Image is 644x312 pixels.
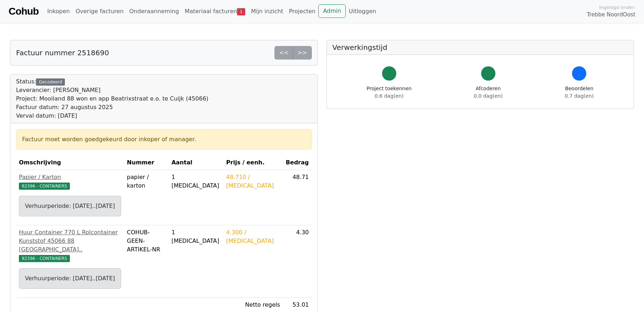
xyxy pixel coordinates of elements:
[16,155,124,170] th: Omschrijving
[19,228,121,262] a: Huur Container 770 L Rolcontainer Kunststof 45066 88 [GEOGRAPHIC_DATA]..92396 - CONTAINERS
[169,155,223,170] th: Aantal
[16,48,109,57] h5: Factuur nummer 2518690
[226,228,280,245] div: 4.300 / [MEDICAL_DATA]
[124,225,169,298] td: COHUB-GEEN-ARTIKEL-NR
[248,4,286,19] a: Mijn inzicht
[599,4,635,11] span: Ingelogd onder:
[283,225,312,298] td: 4.30
[124,170,169,225] td: papier / karton
[19,228,121,254] div: Huur Container 770 L Rolcontainer Kunststof 45066 88 [GEOGRAPHIC_DATA]..
[565,85,594,100] div: Beoordelen
[19,183,70,190] span: 92396 - CONTAINERS
[127,4,182,19] a: Onderaanneming
[19,255,70,262] span: 92396 - CONTAINERS
[286,4,319,19] a: Projecten
[171,173,220,190] div: 1 [MEDICAL_DATA]
[25,202,115,210] div: Verhuurperiode: [DATE]..[DATE]
[22,135,306,144] div: Factuur moet worden goedgekeurd door inkoper of manager.
[25,274,115,283] div: Verhuurperiode: [DATE]..[DATE]
[36,78,65,86] div: Gecodeerd
[223,155,283,170] th: Prijs / eenh.
[283,170,312,225] td: 48.71
[226,173,280,190] div: 48.710 / [MEDICAL_DATA]
[16,94,208,103] div: Project: Mooiland 88 won en app Beatrixstraat e.o. te Cuijk (45066)
[318,4,346,18] a: Admin
[565,93,594,99] span: 0.7 dag(en)
[16,103,208,112] div: Factuur datum: 27 augustus 2025
[283,155,312,170] th: Bedrag
[474,85,503,100] div: Afcoderen
[124,155,169,170] th: Nummer
[182,4,248,19] a: Materiaal facturen1
[16,86,208,94] div: Leverancier: [PERSON_NAME]
[346,4,379,19] a: Uitloggen
[9,3,38,20] a: Cohub
[474,93,503,99] span: 0.0 dag(en)
[19,173,121,190] a: Papier / Karton92396 - CONTAINERS
[16,112,208,120] div: Verval datum: [DATE]
[375,93,403,99] span: 0.6 dag(en)
[16,77,208,120] div: Status:
[587,11,635,19] span: Trebbe NoordOost
[367,85,412,100] div: Project toekennen
[19,173,121,181] div: Papier / Karton
[237,8,245,15] span: 1
[73,4,127,19] a: Overige facturen
[333,43,628,52] h5: Verwerkingstijd
[44,4,72,19] a: Inkopen
[171,228,220,245] div: 1 [MEDICAL_DATA]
